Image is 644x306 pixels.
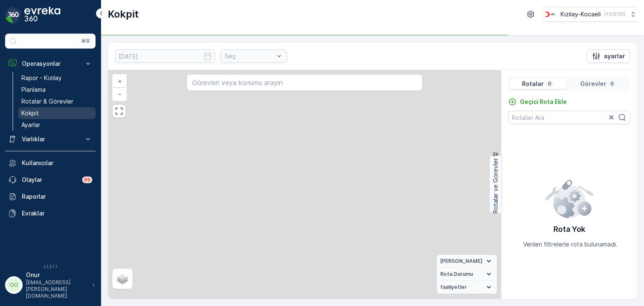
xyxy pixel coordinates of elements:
[5,131,96,148] button: Varlıklar
[543,7,637,22] button: Kızılay-Kocaeli(+03:00)
[21,97,73,106] p: Rotalar & Görevler
[18,96,96,107] a: Rotalar & Görevler
[22,192,92,201] p: Raporlar
[5,271,96,299] button: OOOnur[EMAIL_ADDRESS][PERSON_NAME][DOMAIN_NAME]
[553,223,585,235] p: Rota Yok
[21,74,62,82] p: Rapor - Kızılay
[113,88,126,100] a: Uzaklaştır
[118,90,122,97] span: −
[22,176,77,184] p: Olaylar
[22,60,79,68] p: Operasyonlar
[5,171,96,188] a: Olaylar99
[5,264,96,269] span: v 1.51.1
[24,7,60,23] img: logo_dark-DEwI_e13.png
[22,209,92,218] p: Evraklar
[18,107,96,119] a: Kokpit
[547,80,552,87] p: 0
[5,188,96,205] a: Raporlar
[437,268,497,281] summary: Rota Durumu
[5,155,96,171] a: Kullanıcılar
[22,159,92,167] p: Kullanıcılar
[440,258,483,265] span: [PERSON_NAME]
[18,72,96,84] a: Rapor - Kızılay
[508,111,630,124] input: Rotaları Ara
[522,80,544,88] p: Rotalar
[508,98,567,106] a: Geçici Rota Ekle
[523,240,618,249] p: Verilen filtrelerle rota bulunamadı.
[115,49,215,63] input: dd/mm/yyyy
[113,270,132,288] a: Layers
[21,109,39,117] p: Kokpit
[610,80,615,87] p: 0
[18,84,96,96] a: Planlama
[5,55,96,72] button: Operasyonlar
[604,11,626,18] p: ( +03:00 )
[5,205,96,222] a: Evraklar
[22,135,79,143] p: Varlıklar
[440,271,473,277] span: Rota Durumu
[491,158,500,213] p: Rotalar ve Görevler
[7,278,21,292] div: OO
[545,178,594,218] img: config error
[604,52,625,60] p: ayarlar
[26,279,88,299] p: [EMAIL_ADDRESS][PERSON_NAME][DOMAIN_NAME]
[543,10,557,19] img: k%C4%B1z%C4%B1lay_0jL9uU1.png
[437,281,497,294] summary: faaliyetler
[440,284,467,290] span: faaliyetler
[587,49,630,63] button: ayarlar
[520,98,567,106] p: Geçici Rota Ekle
[580,80,606,88] p: Görevler
[84,176,91,183] p: 99
[437,255,497,268] summary: [PERSON_NAME]
[118,78,122,85] span: +
[561,10,601,18] p: Kızılay-Kocaeli
[81,38,90,44] p: ⌘B
[5,7,22,23] img: logo
[21,86,46,94] p: Planlama
[113,75,126,88] a: Yakınlaştır
[108,8,139,21] p: Kokpit
[21,121,40,129] p: Ayarlar
[26,271,88,279] p: Onur
[18,119,96,131] a: Ayarlar
[187,74,422,91] input: Görevleri veya konumu arayın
